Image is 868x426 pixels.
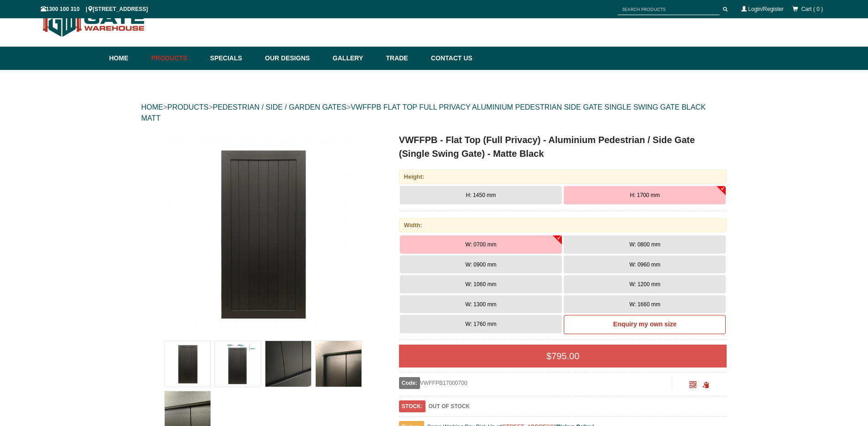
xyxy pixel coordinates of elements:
span: 1300 100 310 | [STREET_ADDRESS] [41,6,148,12]
span: W: 1660 mm [629,301,660,308]
a: Login/Register [748,6,783,12]
div: Width: [399,218,727,232]
a: VWFFPB FLAT TOP FULL PRIVACY ALUMINIUM PEDESTRIAN SIDE GATE SINGLE SWING GATE BLACK MATT [141,103,706,122]
a: HOME [141,103,163,111]
b: Enquiry my own size [613,320,676,328]
button: W: 1060 mm [400,275,562,293]
span: STOCK: [399,400,426,412]
span: Cart ( 0 ) [801,6,823,12]
a: Our Designs [260,47,328,70]
b: OUT OF STOCK [428,403,469,410]
a: Home [109,47,147,70]
span: Code: [399,377,420,389]
img: VWFFPB - Flat Top (Full Privacy) - Aluminium Pedestrian / Side Gate (Single Swing Gate) - Matte B... [165,341,210,387]
span: H: 1450 mm [466,192,496,198]
a: Products [147,47,206,70]
h1: VWFFPB - Flat Top (Full Privacy) - Aluminium Pedestrian / Side Gate (Single Swing Gate) - Matte B... [399,133,727,160]
div: $ [399,345,727,367]
span: W: 0800 mm [629,241,660,248]
iframe: LiveChat chat widget [685,181,868,394]
button: W: 1760 mm [400,315,562,333]
a: PRODUCTS [167,103,209,111]
span: W: 1300 mm [465,301,496,308]
img: VWFFPB - Flat Top (Full Privacy) - Aluminium Pedestrian / Side Gate (Single Swing Gate) - Matte B... [162,133,364,334]
button: W: 0700 mm [400,235,562,254]
span: W: 0700 mm [465,241,496,248]
a: Contact Us [426,47,473,70]
button: W: 1660 mm [564,295,726,314]
img: VWFFPB - Flat Top (Full Privacy) - Aluminium Pedestrian / Side Gate (Single Swing Gate) - Matte B... [215,341,261,387]
span: W: 1760 mm [465,321,496,327]
a: Gallery [328,47,381,70]
div: VWFFPB17000700 [399,377,672,389]
a: VWFFPB - Flat Top (Full Privacy) - Aluminium Pedestrian / Side Gate (Single Swing Gate) - Matte B... [142,133,384,334]
button: W: 1200 mm [564,275,726,293]
span: W: 0960 mm [629,261,660,268]
span: H: 1700 mm [630,192,660,198]
a: Specials [205,47,260,70]
button: W: 0800 mm [564,235,726,254]
div: Height: [399,170,727,184]
input: SEARCH PRODUCTS [618,4,720,15]
a: Trade [381,47,426,70]
span: W: 1200 mm [629,281,660,288]
a: Enquiry my own size [564,315,726,334]
img: VWFFPB - Flat Top (Full Privacy) - Aluminium Pedestrian / Side Gate (Single Swing Gate) - Matte B... [265,341,311,387]
button: W: 0900 mm [400,256,562,274]
button: W: 1300 mm [400,295,562,314]
span: W: 1060 mm [465,281,496,288]
img: VWFFPB - Flat Top (Full Privacy) - Aluminium Pedestrian / Side Gate (Single Swing Gate) - Matte B... [316,341,361,387]
button: H: 1450 mm [400,186,562,204]
a: PEDESTRIAN / SIDE / GARDEN GATES [213,103,346,111]
span: W: 0900 mm [465,261,496,268]
button: W: 0960 mm [564,256,726,274]
div: > > > [141,93,727,133]
span: 795.00 [551,351,579,361]
button: H: 1700 mm [564,186,726,204]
